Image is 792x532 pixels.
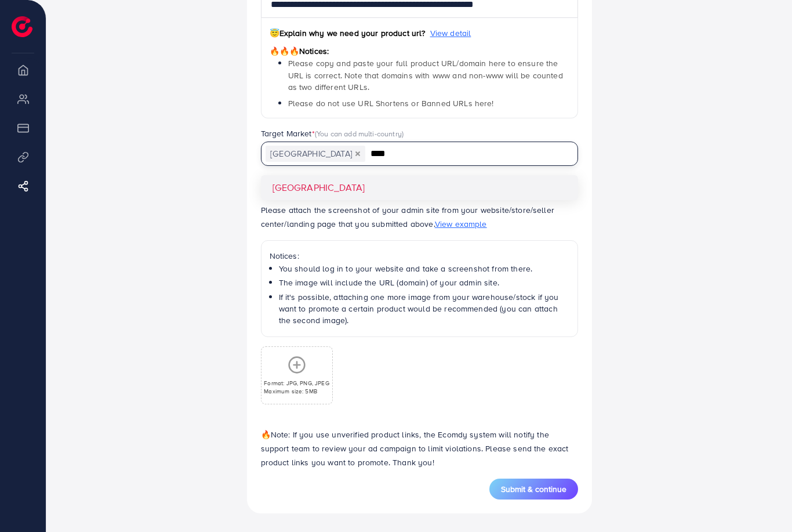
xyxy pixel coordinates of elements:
button: Submit & continue [489,479,578,500]
p: Please attach the screenshot of your admin site from your website/store/seller center/landing pag... [261,203,578,231]
li: The image will include the URL (domain) of your admin site. [279,277,569,288]
p: Note: If you use unverified product links, the Ecomdy system will notify the support team to revi... [261,428,578,469]
span: Please do not use URL Shortens or Banned URLs here! [288,97,494,109]
span: [GEOGRAPHIC_DATA] [266,146,366,162]
span: Submit & continue [501,483,566,495]
input: Search for option [366,145,562,163]
span: Notices: [270,45,329,57]
li: You should log in to your website and take a screenshot from there. [279,263,569,274]
li: [GEOGRAPHIC_DATA] [261,175,578,200]
span: Please copy and paste your full product URL/domain here to ensure the URL is correct. Note that d... [288,57,563,93]
div: Search for option [261,142,578,165]
p: Notices: [270,249,569,263]
span: 🔥🔥🔥 [270,45,299,57]
p: Format: JPG, PNG, JPEG [264,379,329,387]
button: Deselect France [355,151,361,157]
span: (You can add multi-country) [315,128,404,139]
p: Maximum size: 5MB [264,387,329,395]
span: Explain why we need your product url? [270,27,426,39]
span: 😇 [270,27,279,39]
iframe: Chat [743,480,783,523]
span: View detail [430,27,471,39]
img: logo [12,16,32,37]
label: Target Market [261,128,404,139]
li: If it's possible, attaching one more image from your warehouse/stock if you want to promote a cer... [279,291,569,327]
span: 🔥 [261,429,271,440]
span: View example [435,218,487,230]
